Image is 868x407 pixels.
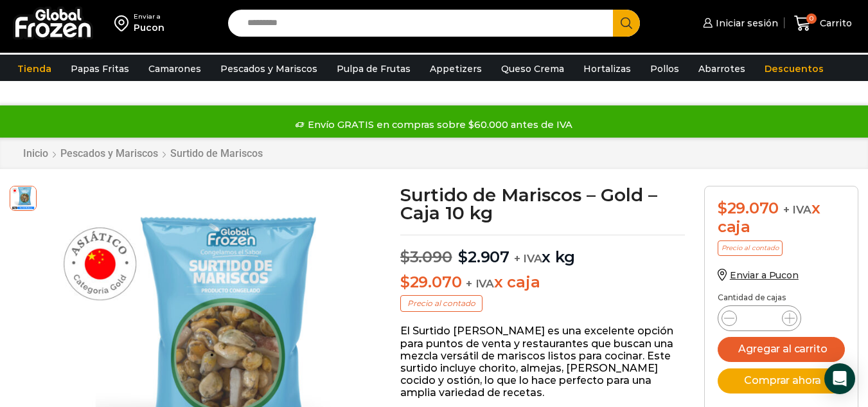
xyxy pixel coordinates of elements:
[758,57,830,81] a: Descuentos
[644,57,686,81] a: Pollos
[514,252,542,265] span: + IVA
[170,147,263,159] a: Surtido de Mariscos
[330,57,417,81] a: Pulpa de Frutas
[700,10,778,36] a: Iniciar sesión
[11,57,58,81] a: Tienda
[817,17,852,30] span: Carrito
[400,273,685,292] p: x caja
[400,248,410,266] span: $
[747,309,772,327] input: Product quantity
[400,295,483,312] p: Precio al contado
[718,199,779,217] bdi: 29.070
[64,57,136,81] a: Papas Fritas
[60,147,159,159] a: Pescados y Mariscos
[400,273,461,291] bdi: 29.070
[806,14,817,24] span: 0
[718,199,727,217] span: $
[22,147,49,159] a: Inicio
[713,17,778,30] span: Iniciar sesión
[495,57,571,81] a: Queso Crema
[400,186,685,222] h1: Surtido de Mariscos – Gold – Caja 10 kg
[718,293,845,302] p: Cantidad de cajas
[718,240,783,256] p: Precio al contado
[791,8,855,39] a: 0 Carrito
[613,10,640,37] button: Search button
[214,57,324,81] a: Pescados y Mariscos
[824,363,855,394] div: Open Intercom Messenger
[718,269,799,281] a: Enviar a Pucon
[400,248,452,266] bdi: 3.090
[400,273,410,291] span: $
[718,337,845,362] button: Agregar al carrito
[400,235,685,267] p: x kg
[22,147,263,159] nav: Breadcrumb
[142,57,208,81] a: Camarones
[114,12,134,34] img: address-field-icon.svg
[730,269,799,281] span: Enviar a Pucon
[134,21,164,34] div: Pucon
[458,248,468,266] span: $
[134,12,164,21] div: Enviar a
[10,185,36,210] span: surtido-gold
[718,199,845,237] div: x caja
[783,203,811,216] span: + IVA
[577,57,637,81] a: Hortalizas
[423,57,488,81] a: Appetizers
[466,277,494,290] span: + IVA
[400,325,685,399] p: El Surtido [PERSON_NAME] es una excelente opción para puntos de venta y restaurantes que buscan u...
[692,57,752,81] a: Abarrotes
[458,248,509,266] bdi: 2.907
[718,368,845,393] button: Comprar ahora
